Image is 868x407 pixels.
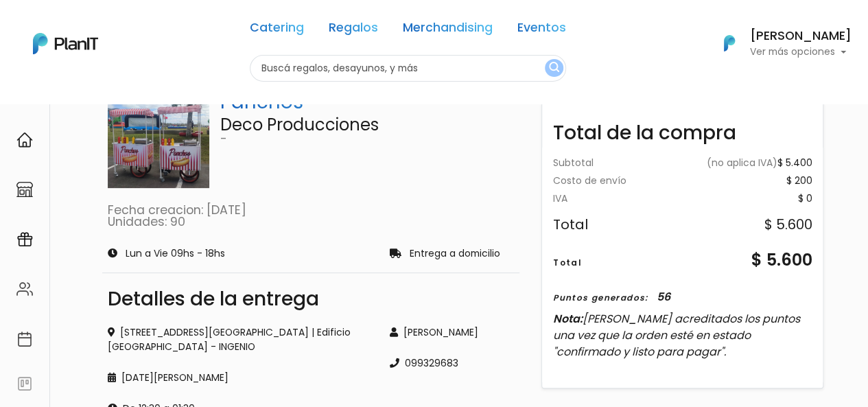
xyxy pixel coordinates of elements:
[250,22,304,38] a: Catering
[250,55,566,82] input: Buscá regalos, desayunos, y más
[16,132,33,148] img: home-e721727adea9d79c4d83392d1f703f7f8bce08238fde08b1acbfd93340b81755.svg
[220,117,514,133] p: Deco Producciones
[706,156,777,170] span: (no aplica IVA)
[16,181,33,198] img: marketplace-4ceaa7011d94191e9ded77b95e3339b90024bf715f7c57f8cf31f2d8c509eaba.svg
[108,290,514,309] div: Detalles de la entrega
[553,218,588,231] div: Total
[16,231,33,248] img: campaigns-02234683943229c281be62815700db0a1741e53638e28bf9629b52c665b00959.svg
[71,13,198,40] div: ¿Necesitás ayuda?
[542,108,823,148] div: Total de la compra
[108,325,373,354] div: [STREET_ADDRESS][GEOGRAPHIC_DATA] | Edificio [GEOGRAPHIC_DATA] - INGENIO
[553,311,800,360] span: [PERSON_NAME] acreditados los puntos una vez que la orden esté en estado "confirmado y listo para...
[410,249,500,259] p: Entrega a domicilio
[553,176,626,186] div: Costo de envío
[764,218,812,231] div: $ 5.600
[108,88,209,188] img: Captura_de_pantalla_2025-05-05_113950.png
[706,159,812,168] div: $ 5.400
[797,194,812,204] div: $ 0
[108,213,185,230] a: Unidades: 90
[16,281,33,297] img: people-662611757002400ad9ed0e3c099ab2801c6687ba6c219adb57efc949bc21e19d.svg
[706,25,852,61] button: PlanIt Logo [PERSON_NAME] Ver más opciones
[750,30,852,43] h6: [PERSON_NAME]
[553,292,648,304] div: Puntos generados:
[220,133,514,146] p: -
[553,159,594,168] div: Subtotal
[329,22,378,38] a: Regalos
[553,257,582,269] div: Total
[390,325,514,340] div: [PERSON_NAME]
[657,289,670,305] div: 56
[786,176,812,186] div: $ 200
[553,311,812,360] p: Nota:
[714,28,744,58] img: PlanIt Logo
[750,47,852,57] p: Ver más opciones
[33,33,98,54] img: PlanIt Logo
[126,249,225,259] p: Lun a Vie 09hs - 18hs
[517,22,566,38] a: Eventos
[108,371,373,385] div: [DATE][PERSON_NAME]
[403,22,493,38] a: Merchandising
[108,205,514,217] p: Fecha creacion: [DATE]
[553,194,567,204] div: IVA
[549,62,559,75] img: search_button-432b6d5273f82d61273b3651a40e1bd1b912527efae98b1b7a1b2c0702e16a8d.svg
[390,356,514,371] div: 099329683
[751,248,812,272] div: $ 5.600
[16,375,33,392] img: feedback-78b5a0c8f98aac82b08bfc38622c3050aee476f2c9584af64705fc4e61158814.svg
[16,331,33,347] img: calendar-87d922413cdce8b2cf7b7f5f62616a5cf9e4887200fb71536465627b3292af00.svg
